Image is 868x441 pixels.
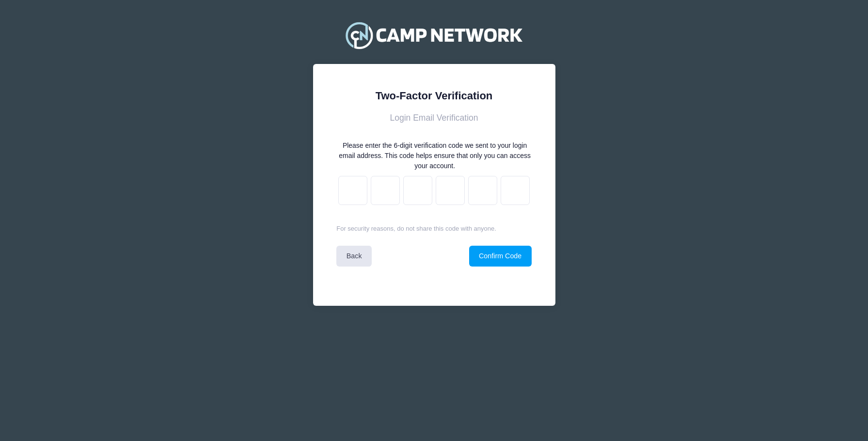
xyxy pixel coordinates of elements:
a: Back [336,246,372,267]
div: Please enter the 6-digit verification code we sent to your login email address. This code helps e... [338,141,532,171]
img: Camp Network [341,16,526,55]
button: Confirm Code [469,246,532,267]
h3: Login Email Verification [336,113,532,123]
p: For security reasons, do not share this code with anyone. [336,224,532,234]
div: Two-Factor Verification [336,88,532,104]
